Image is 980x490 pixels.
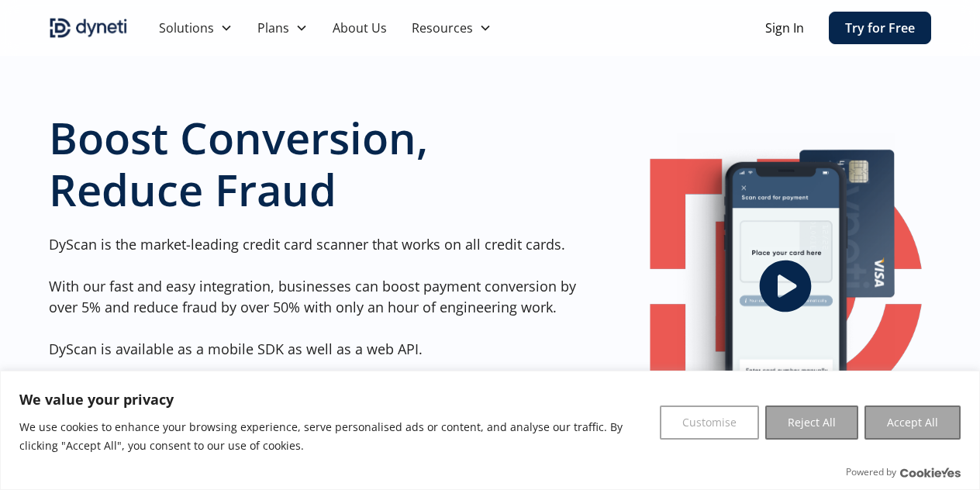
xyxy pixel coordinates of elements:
button: Accept All [864,405,961,440]
button: Customise [660,405,759,440]
div: Plans [245,12,320,43]
a: Try for Free [829,12,931,44]
div: Solutions [147,12,245,43]
a: home [49,16,128,40]
p: We use cookies to enhance your browsing experience, serve personalised ads or content, and analys... [19,418,648,455]
div: Powered by [846,464,961,480]
div: Solutions [159,19,214,37]
div: Resources [412,19,473,37]
a: Sign In [765,19,804,37]
button: Reject All [765,405,858,440]
div: Plans [257,19,289,37]
a: open lightbox [640,133,931,439]
h1: Boost Conversion, Reduce Fraud [49,112,578,216]
p: We value your privacy [19,390,648,409]
img: Image of a mobile Dyneti UI scanning a credit card [677,133,895,439]
p: DyScan is the market-leading credit card scanner that works on all credit cards. With our fast an... [49,234,578,360]
img: Dyneti indigo logo [49,16,128,40]
a: Visit CookieYes website [900,468,961,478]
